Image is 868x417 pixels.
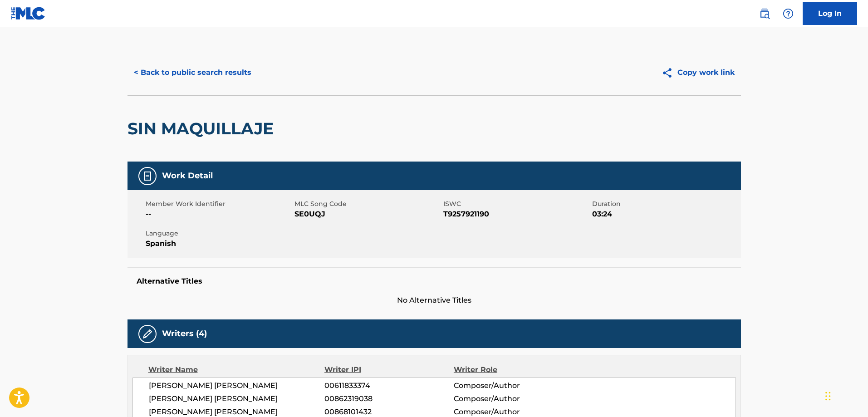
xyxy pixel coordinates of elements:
img: Writers [142,329,153,339]
span: Duration [592,199,739,209]
span: No Alternative Titles [128,295,741,306]
div: Writer Role [454,364,571,375]
a: Public Search [755,5,774,23]
img: search [759,8,770,19]
iframe: Chat Widget [823,373,868,417]
span: SE0UQJ [294,209,441,220]
div: Drag [825,383,831,410]
div: Writer Name [148,364,325,375]
span: -- [146,209,292,220]
img: Work Detail [142,171,153,182]
button: Copy work link [655,61,741,84]
span: 03:24 [592,209,739,220]
a: Log In [803,2,857,25]
span: ISWC [443,199,590,209]
img: help [783,8,794,19]
span: MLC Song Code [294,199,441,209]
h2: SIN MAQUILLAJE [128,118,278,139]
div: Writer IPI [324,364,454,375]
div: Help [779,5,797,23]
span: Composer/Author [454,393,571,404]
span: T9257921190 [443,209,590,220]
h5: Alternative Titles [137,277,732,286]
span: Member Work Identifier [146,199,292,209]
h5: Writers (4) [162,329,207,339]
span: Composer/Author [454,380,571,391]
span: [PERSON_NAME] [PERSON_NAME] [149,380,325,391]
img: Copy work link [662,67,677,78]
span: Language [146,229,292,238]
span: 00862319038 [324,393,453,404]
span: 00611833374 [324,380,453,391]
span: Spanish [146,238,292,249]
button: < Back to public search results [128,61,258,84]
h5: Work Detail [162,171,213,181]
img: MLC Logo [11,7,46,20]
span: [PERSON_NAME] [PERSON_NAME] [149,393,325,404]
